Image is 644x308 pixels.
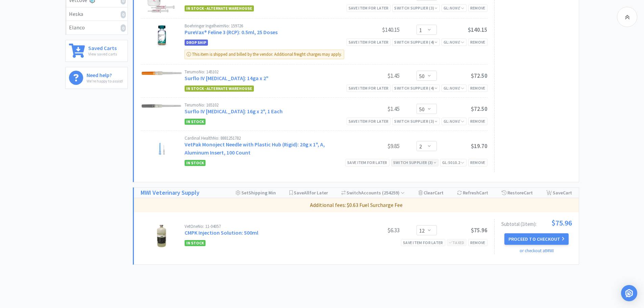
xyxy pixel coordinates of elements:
[524,190,533,196] span: Cart
[66,7,127,21] a: Heska0
[394,5,437,11] div: Switch Supplier ( 3 )
[394,39,437,45] div: Switch Supplier ( 4 )
[471,72,487,79] span: $72.50
[304,190,309,196] span: All
[87,78,123,84] p: We're happy to assist!
[154,136,170,160] img: db48cee1ef1e4c839fb4c47af3ae7e7c_26986.png
[345,159,389,166] div: Save item for later
[551,219,572,227] span: $75.96
[444,5,464,10] span: GL:
[349,105,400,113] div: $1.45
[185,119,206,125] span: In Stock
[468,239,487,246] div: Remove
[185,240,206,246] span: In Stock
[185,229,258,236] a: CMPK Injection Solution: 500ml
[156,224,168,248] img: 9fde022d3ee047cabe39dbb5237ae547_6432.png
[121,24,126,32] i: 0
[471,142,487,150] span: $19.70
[349,72,400,80] div: $1.45
[347,85,391,92] div: Save item for later
[141,70,183,77] img: 4efef843e22a443ca197dab7afc89ae5_27811.png
[236,188,276,198] div: Shipping Min
[341,188,405,198] div: Accounts
[394,118,437,124] div: Switch Supplier ( 3 )
[419,188,444,198] div: Clear
[449,240,464,245] span: Taxed
[501,219,572,227] div: Subtotal ( 1 item ):
[349,226,400,234] div: $6.33
[434,190,444,196] span: Cart
[468,159,487,166] div: Remove
[450,5,460,10] i: None
[444,86,464,91] span: GL:
[185,224,349,229] div: VetOne No: 11-04057
[185,136,349,140] div: Cardinal Health No: 8881251782
[141,188,199,198] a: MWI Veterinary Supply
[347,39,391,46] div: Save item for later
[69,10,124,19] div: Heska
[502,188,533,198] div: Restore
[185,24,349,28] div: Boehringer Ingelheim No: 159726
[88,51,117,57] p: View saved carts
[121,11,126,18] i: 0
[347,190,361,196] span: Switch
[241,190,248,196] span: Set
[65,40,128,62] a: Saved CartsView saved carts
[294,190,328,196] span: Save for Later
[450,119,460,124] i: None
[450,40,460,45] i: None
[468,26,487,33] span: $140.15
[185,29,278,35] a: PureVax® Feline 3 (RCP): 0.5ml, 25 Doses
[349,26,400,34] div: $140.15
[185,40,208,46] span: Drop Ship
[347,4,391,11] div: Save item for later
[479,190,488,196] span: Cart
[137,201,576,210] p: Additional fees: $0.63 Fuel Surcharge Fee
[468,39,487,46] div: Remove
[504,233,569,245] button: Proceed to Checkout
[468,118,487,125] div: Remove
[185,108,283,115] a: Surflo IV [MEDICAL_DATA]: 16g x 2", 1 Each
[152,24,171,47] img: fe9018069f73494d91351a6c2d9ab6f7_440804.png
[185,70,349,74] div: Terumo No: 145102
[401,239,445,246] div: Save item for later
[394,85,437,91] div: Switch Supplier ( 4 )
[468,85,487,92] div: Remove
[471,227,487,234] span: $75.96
[88,44,117,51] h6: Saved Carts
[444,119,464,124] span: GL:
[381,190,405,196] span: ( 254259 )
[468,4,487,11] div: Remove
[185,160,206,166] span: In Stock
[563,190,572,196] span: Cart
[450,86,460,91] i: None
[69,23,124,32] div: Elanco
[457,188,488,198] div: Refresh
[442,160,464,165] span: GL: 5010.2
[185,5,254,11] span: In Stock - Alternate Warehouse
[471,105,487,113] span: $72.50
[66,21,127,34] a: Elanco0
[87,71,123,78] h6: Need help?
[520,248,554,254] a: or checkout at MWI
[546,188,572,198] div: Save
[393,159,436,166] div: Switch Supplier ( 3 )
[185,75,268,81] a: Surflo IV [MEDICAL_DATA]: 14ga x 2"
[349,142,400,150] div: $9.85
[185,50,344,59] div: This item is shipped and billed by the vendor. Additional freight charges may apply.
[621,285,637,301] div: Open Intercom Messenger
[444,40,464,45] span: GL:
[347,118,391,125] div: Save item for later
[185,86,254,92] span: In Stock - Alternate Warehouse
[141,103,183,110] img: 17c8d415780d4f2893dce8d7dc3f410b_27631.png
[185,141,325,156] a: VetPak Monoject Needle with Plastic Hub (Rigid): 20g x 1", A, Aluminum Insert, 100 Count
[185,103,349,107] div: Terumo No: 165102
